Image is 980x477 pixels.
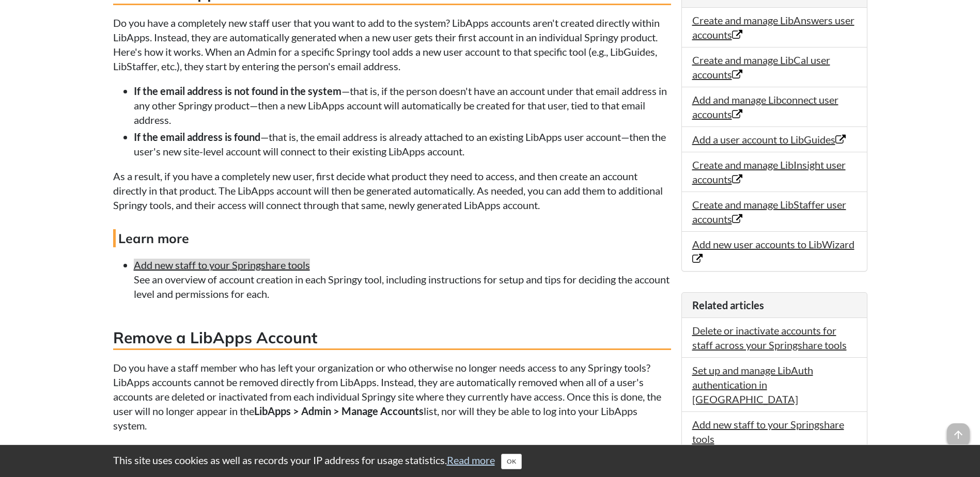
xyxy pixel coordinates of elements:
[113,327,671,350] h3: Remove a LibApps Account
[692,418,844,445] a: Add new staff to your Springshare tools
[134,130,671,158] li: —that is, the email address is already attached to an existing LibApps user account—then the user...
[113,169,671,212] p: As a result, if you have a completely new user, first decide what product they need to access, an...
[692,14,854,41] a: Create and manage LibAnswers user accounts
[113,229,671,247] h4: Learn more
[692,299,764,311] span: Related articles
[134,85,341,97] strong: If the email address is not found in the system
[134,84,671,127] li: —that is, if the person doesn't have an account under that email address in any other Springy pro...
[134,258,671,301] li: See an overview of account creation in each Springy tool, including instructions for setup and ti...
[692,93,838,120] a: Add and manage Libconnect user accounts
[692,238,854,265] a: Add new user accounts to LibWizard
[947,423,970,446] span: arrow_upward
[692,324,847,351] a: Delete or inactivate accounts for staff across your Springshare tools
[113,15,671,73] p: Do you have a completely new staff user that you want to add to the system? LibApps accounts aren...
[113,360,671,433] p: Do you have a staff member who has left your organization or who otherwise no longer needs access...
[501,454,522,469] button: Close
[692,198,846,225] a: Create and manage LibStaffer user accounts
[947,424,970,437] a: arrow_upward
[447,454,495,466] a: Read more
[113,443,671,472] p: : to know exactly which sites a user has an account in that need to be removed.
[134,259,310,271] a: Add new staff to your Springshare tools
[692,133,846,146] a: Add a user account to LibGuides
[134,131,260,143] strong: If the email address is found
[692,158,846,185] a: Create and manage LibInsight user accounts
[103,453,878,469] div: This site uses cookies as well as records your IP address for usage statistics.
[254,405,424,417] strong: LibApps > Admin > Manage Accounts
[692,54,830,81] a: Create and manage LibCal user accounts
[692,364,813,405] a: Set up and manage LibAuth authentication in [GEOGRAPHIC_DATA]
